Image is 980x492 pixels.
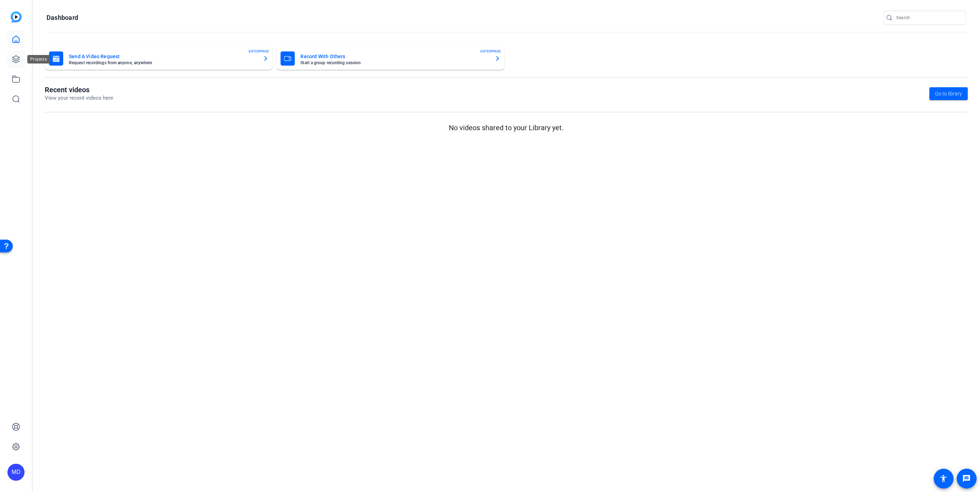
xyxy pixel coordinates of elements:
span: ENTERPRISE [249,49,269,54]
div: Projects [27,55,50,63]
mat-card-subtitle: Request recordings from anyone, anywhere [69,61,257,65]
p: No videos shared to your Library yet. [45,122,968,133]
mat-card-title: Record With Others [300,52,489,61]
div: MD [7,464,24,481]
p: View your recent videos here [45,94,113,102]
img: blue-gradient.svg [11,11,22,22]
h1: Dashboard [47,13,78,22]
span: ENTERPRISE [480,49,501,54]
button: Send A Video RequestRequest recordings from anyone, anywhereENTERPRISE [45,47,273,70]
button: Record With OthersStart a group recording sessionENTERPRISE [276,47,504,70]
mat-card-subtitle: Start a group recording session [300,61,489,65]
mat-icon: message [962,474,971,483]
h1: Recent videos [45,85,113,94]
mat-icon: accessibility [939,474,948,483]
span: Go to library [935,90,962,98]
mat-card-title: Send A Video Request [69,52,257,61]
input: Search [896,13,960,22]
a: Go to library [929,87,968,100]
